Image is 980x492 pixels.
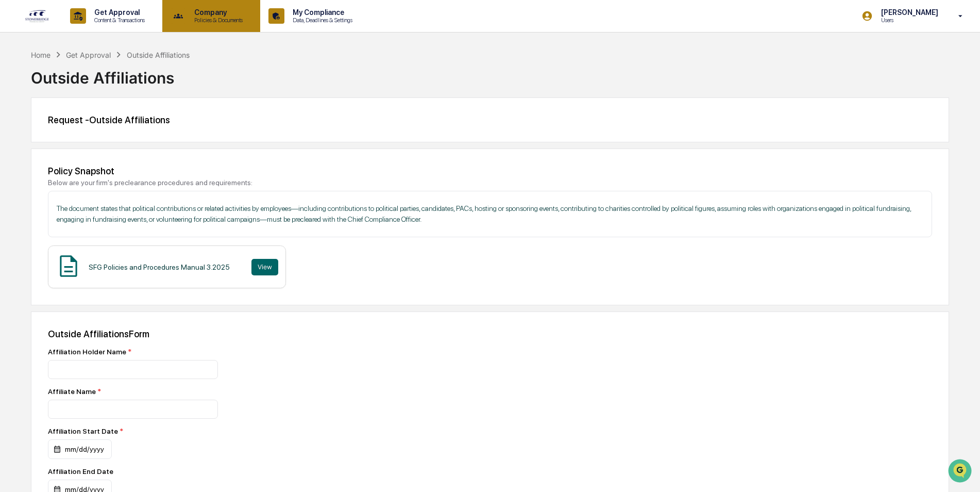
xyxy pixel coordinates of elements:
span: Pylon [103,175,125,183]
div: Affiliation Start Date [48,427,202,435]
p: Policies & Documents [186,17,248,24]
div: Outside Affiliations Form [48,329,932,339]
div: Below are your firm's preclearance procedures and requirements: [48,178,932,187]
span: Attestations [85,130,128,140]
div: SFG Policies and Procedures Manual 3.2025 [89,263,230,271]
div: Home [31,51,50,59]
span: Data Lookup [21,150,65,160]
a: 🔎Data Lookup [6,145,69,164]
img: logo [25,9,49,23]
div: Affiliation End Date [48,467,202,475]
div: Get Approval [66,51,111,59]
img: 1746055101610-c473b297-6a78-478c-a979-82029cc54cd1 [10,79,29,97]
div: Request - Outside Affiliations [48,114,932,125]
div: Policy Snapshot [48,166,932,176]
iframe: Open customer support [947,458,975,486]
button: Start new chat [175,82,188,94]
p: Get Approval [86,8,150,17]
p: Content & Transactions [86,17,150,24]
div: We're available if you need us! [35,89,130,97]
p: My Compliance [284,8,358,17]
a: 🗄️Attestations [71,126,132,144]
div: Outside Affiliations [31,60,949,87]
div: Affiliation Holder Name [48,348,409,356]
img: Document Icon [56,253,81,279]
p: [PERSON_NAME] [873,8,943,17]
div: Affiliate Name [48,387,409,396]
div: 🖐️ [10,131,19,139]
div: Outside Affiliations [127,51,190,59]
a: 🖐️Preclearance [6,126,71,144]
div: Start new chat [35,79,169,89]
p: Data, Deadlines & Settings [284,17,358,24]
a: Powered byPylon [73,174,125,183]
div: 🔎 [10,151,19,159]
div: mm/dd/yyyy [48,439,112,459]
p: Company [186,8,248,17]
span: Preclearance [21,130,66,140]
div: 🗄️ [75,131,83,139]
p: Users [873,17,943,24]
p: The document states that political contributions or related activities by employees—including con... [57,203,923,225]
button: View [251,259,278,275]
p: How can we help? [10,22,188,38]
